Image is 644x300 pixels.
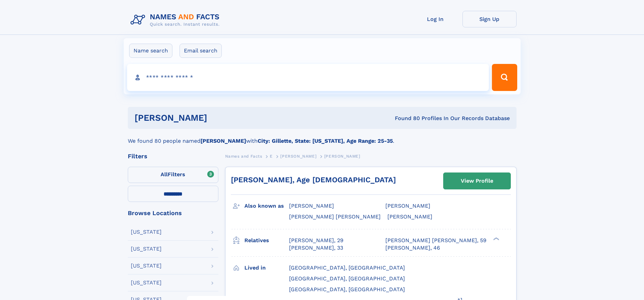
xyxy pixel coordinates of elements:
[200,138,246,144] b: [PERSON_NAME]
[131,229,162,235] div: [US_STATE]
[462,11,517,27] a: Sign Up
[461,173,493,189] div: View Profile
[128,153,218,159] div: Filters
[231,176,396,184] a: [PERSON_NAME], Age [DEMOGRAPHIC_DATA]
[244,262,289,274] h3: Lived in
[385,237,486,244] a: [PERSON_NAME] [PERSON_NAME], 59
[408,11,462,27] a: Log In
[289,275,405,282] span: [GEOGRAPHIC_DATA], [GEOGRAPHIC_DATA]
[270,154,273,159] span: E
[289,264,405,271] span: [GEOGRAPHIC_DATA], [GEOGRAPHIC_DATA]
[225,152,262,160] a: Names and Facts
[131,280,162,285] div: [US_STATE]
[492,236,500,241] div: ❯
[444,173,510,189] a: View Profile
[128,167,218,183] label: Filters
[280,152,316,160] a: [PERSON_NAME]
[131,263,162,269] div: [US_STATE]
[301,115,510,122] div: Found 80 Profiles In Our Records Database
[387,213,432,220] span: [PERSON_NAME]
[244,235,289,246] h3: Relatives
[385,203,430,209] span: [PERSON_NAME]
[258,138,393,144] b: City: Gillette, State: [US_STATE], Age Range: 25-35
[129,44,172,58] label: Name search
[180,44,222,58] label: Email search
[131,246,162,252] div: [US_STATE]
[289,286,405,293] span: [GEOGRAPHIC_DATA], [GEOGRAPHIC_DATA]
[127,64,489,91] input: search input
[128,11,225,29] img: Logo Names and Facts
[280,154,316,159] span: [PERSON_NAME]
[161,171,168,178] span: All
[289,213,381,220] span: [PERSON_NAME] [PERSON_NAME]
[289,244,343,252] a: [PERSON_NAME], 33
[289,203,334,209] span: [PERSON_NAME]
[289,237,343,244] a: [PERSON_NAME], 29
[128,129,517,145] div: We found 80 people named with .
[244,200,289,212] h3: Also known as
[385,244,440,252] a: [PERSON_NAME], 46
[135,114,301,122] h1: [PERSON_NAME]
[324,154,360,159] span: [PERSON_NAME]
[492,64,517,91] button: Search Button
[270,152,273,160] a: E
[128,210,218,216] div: Browse Locations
